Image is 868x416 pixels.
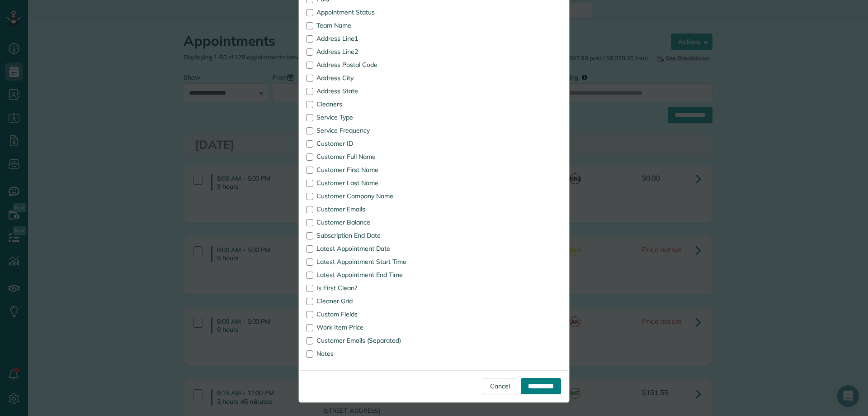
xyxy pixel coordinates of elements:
[306,101,427,107] label: Cleaners
[306,245,427,252] label: Latest Appointment Date
[306,35,427,42] label: Address Line1
[306,258,427,265] label: Latest Appointment Start Time
[306,88,427,94] label: Address State
[306,167,427,173] label: Customer First Name
[306,75,427,81] label: Address City
[306,22,427,29] label: Team Name
[306,324,427,330] label: Work Item Price
[306,127,427,134] label: Service Frequency
[306,193,427,199] label: Customer Company Name
[306,206,427,212] label: Customer Emails
[306,232,427,239] label: Subscription End Date
[306,337,427,344] label: Customer Emails (Separated)
[306,114,427,120] label: Service Type
[306,62,427,68] label: Address Postal Code
[306,298,427,304] label: Cleaner Grid
[306,219,427,225] label: Customer Balance
[306,311,427,317] label: Custom Fields
[306,9,427,15] label: Appointment Status
[306,48,427,55] label: Address Line2
[306,153,427,160] label: Customer Full Name
[306,272,427,278] label: Latest Appointment End Time
[306,180,427,186] label: Customer Last Name
[306,350,427,357] label: Notes
[483,378,517,394] a: Cancel
[306,285,427,291] label: Is First Clean?
[306,140,427,147] label: Customer ID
